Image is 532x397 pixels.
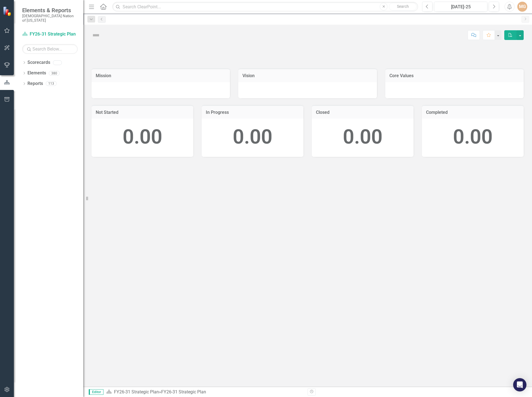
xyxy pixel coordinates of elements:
[96,110,189,115] h3: Not Started
[242,73,373,78] h3: Vision
[49,71,60,76] div: 380
[3,6,12,16] img: ClearPoint Strategy
[427,123,518,151] div: 0.00
[161,389,206,395] div: FY26-31 Strategic Plan
[397,4,409,9] span: Search
[22,14,78,23] small: [DEMOGRAPHIC_DATA] Nation of [US_STATE]
[434,2,487,12] button: [DATE]-25
[106,389,303,395] div: »
[27,59,50,66] a: Scorecards
[207,123,298,151] div: 0.00
[22,44,78,54] input: Search Below...
[426,110,520,115] h3: Completed
[316,110,409,115] h3: Closed
[22,7,78,14] span: Elements & Reports
[97,123,188,151] div: 0.00
[389,73,520,78] h3: Core Values
[517,2,527,12] button: MG
[96,73,226,78] h3: Mission
[22,31,78,37] a: FY26-31 Strategic Plan
[206,110,299,115] h3: In Progress
[27,81,43,87] a: Reports
[112,2,418,12] input: Search ClearPoint...
[46,81,57,86] div: 113
[389,3,417,11] button: Search
[436,4,485,10] div: [DATE]-25
[89,389,103,395] span: Editor
[114,389,159,395] a: FY26-31 Strategic Plan
[27,70,46,76] a: Elements
[317,123,408,151] div: 0.00
[92,31,100,40] img: Not Defined
[513,378,526,391] div: Open Intercom Messenger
